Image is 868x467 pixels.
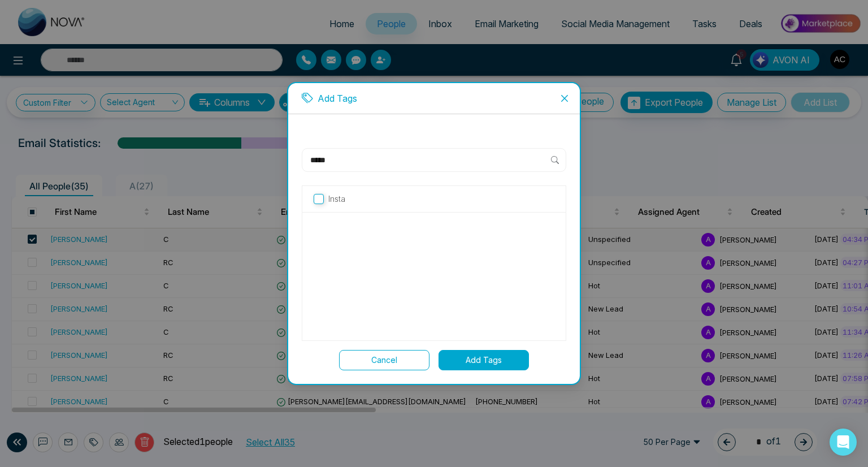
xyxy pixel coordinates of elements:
[339,350,429,370] button: Cancel
[314,194,324,204] input: Insta
[549,83,580,114] button: Close
[328,193,345,205] p: Insta
[830,429,857,456] div: Open Intercom Messenger
[439,350,529,370] button: Add Tags
[318,92,357,105] p: Add Tags
[560,94,569,103] span: close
